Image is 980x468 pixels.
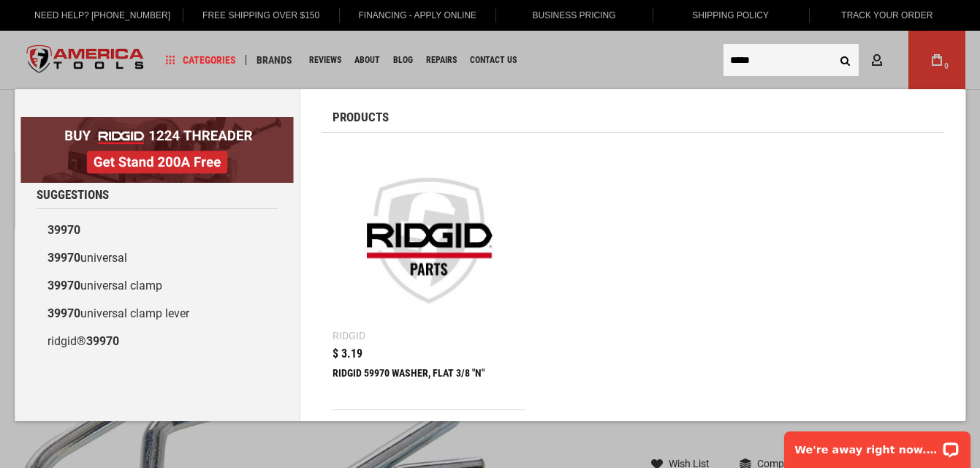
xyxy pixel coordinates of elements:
b: 39970 [48,306,80,320]
b: 39970 [48,223,80,237]
span: Suggestions [37,189,109,201]
b: 39970 [48,251,80,265]
a: ridgid®39970 [37,328,277,355]
span: $ 3.19 [333,348,362,360]
div: Ridgid [333,331,365,341]
a: 39970universal [37,244,277,272]
a: RIDGID 59970 WASHER, FLAT 3/8 Ridgid $ 3.19 RIDGID 59970 WASHER, FLAT 3/8 "N" [333,144,525,409]
a: 39970 [37,216,277,244]
a: Categories [159,50,243,70]
div: RIDGID 59970 WASHER, FLAT 3/8 [333,367,525,402]
a: 39970universal clamp [37,272,277,300]
iframe: LiveChat chat widget [775,422,980,468]
a: BOGO: Buy RIDGID® 1224 Threader, Get Stand 200A Free! [20,117,293,128]
span: Brands [257,55,292,65]
button: Search [831,46,859,74]
a: 39970universal clamp lever [37,300,277,328]
b: 39970 [48,279,80,292]
img: RIDGID 59970 WASHER, FLAT 3/8 [340,151,518,330]
img: BOGO: Buy RIDGID® 1224 Threader, Get Stand 200A Free! [20,117,293,183]
span: Products [333,111,389,124]
span: Categories [166,55,236,65]
a: Brands [250,50,299,70]
b: 39970 [86,334,119,348]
